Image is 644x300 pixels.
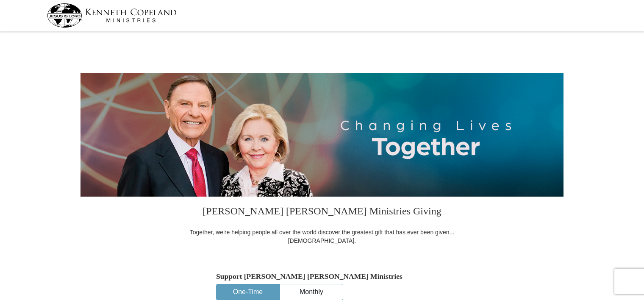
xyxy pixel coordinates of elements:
[280,284,343,300] button: Monthly
[216,272,428,281] h5: Support [PERSON_NAME] [PERSON_NAME] Ministries
[184,197,460,228] h3: [PERSON_NAME] [PERSON_NAME] Ministries Giving
[184,228,460,245] div: Together, we're helping people all over the world discover the greatest gift that has ever been g...
[217,284,279,300] button: One-Time
[47,3,177,28] img: kcm-header-logo.svg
